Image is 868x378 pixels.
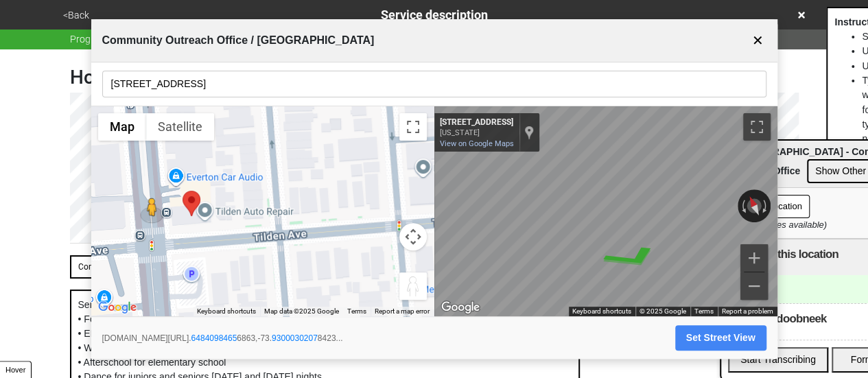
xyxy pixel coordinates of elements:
a: 6484098465 [191,333,237,343]
span: • Workforce development (ages [DEMOGRAPHIC_DATA]) [78,342,325,353]
button: Set Street View [675,325,766,351]
button: Toggle fullscreen view [743,113,771,141]
button: Show satellite imagery [146,113,214,141]
a: Terms (opens in new tab) [694,308,714,316]
button: Zoom out [740,272,768,300]
button: Convert [70,255,115,279]
a: Open this area in Google Maps (opens a new window) [438,298,483,316]
a: View on Google Maps [440,139,514,148]
div: [STREET_ADDRESS] [440,117,513,128]
div: [US_STATE] [440,128,513,137]
span: Service description [381,8,488,22]
h1: How would you describe this service? [70,66,799,89]
button: Start Transcribing [728,347,828,373]
path: Go South, Utica Ave [580,238,683,275]
button: Zoom in [740,244,768,272]
button: Keyboard shortcuts [572,307,631,317]
a: Report a map error [375,308,430,316]
span: • ENOUGH - Violence Interruption Initiative (ages [DEMOGRAPHIC_DATA]) [78,328,401,339]
span: Progress 2 / 8 completed [70,32,168,47]
a: 9300030207 [272,333,318,343]
button: Keyboard shortcuts [197,307,256,317]
img: Google [438,298,483,316]
span: • Afterschool for elementary school [78,357,226,368]
label: Revisit this location [740,246,838,263]
div: Map [434,106,777,317]
button: Show street map [98,113,146,141]
span: © 2025 Google [640,308,686,316]
i: (No past notes available) [728,220,827,230]
span: Community Outreach Office / [GEOGRAPHIC_DATA] [102,32,375,49]
span: • Food pantry [78,314,136,324]
span: Map data ©2025 Google [264,308,339,316]
button: Reset the view [740,188,767,224]
a: Report a problem [722,308,773,316]
input: Search for a location... [102,71,766,97]
button: <Back [59,8,93,23]
button: Rotate clockwise [761,189,771,222]
a: Show location on map [524,125,534,140]
div: Street View [434,106,777,317]
span: Services include: [78,299,151,310]
label: Thanks, doobneek [734,311,826,327]
img: Google [95,298,140,316]
span: [DOMAIN_NAME][URL]. 6863,-73. 8423... [102,332,343,344]
button: Rotate counterclockwise [738,189,747,222]
button: ✕ [749,27,766,54]
button: Toggle fullscreen view [399,113,427,141]
a: Terms (opens in new tab) [347,308,366,316]
button: Map camera controls [399,223,427,250]
a: Open this area in Google Maps (opens a new window) [95,298,140,316]
button: Drag Pegman onto the map to open Street View [399,272,427,300]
